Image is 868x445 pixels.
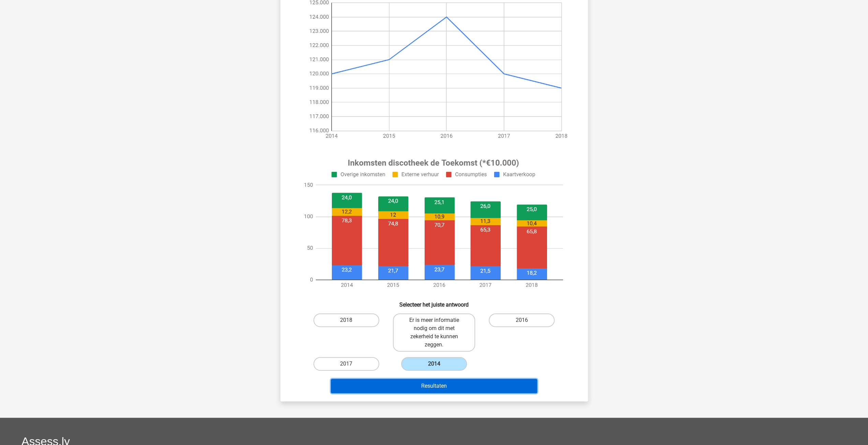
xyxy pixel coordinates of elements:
[489,313,555,327] label: 2016
[313,357,379,371] label: 2017
[291,296,577,308] h6: Selecteer het juiste antwoord
[331,379,537,393] button: Resultaten
[401,357,467,371] label: 2014
[393,313,475,352] label: Er is meer informatie nodig om dit met zekerheid te kunnen zeggen.
[313,313,379,327] label: 2018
